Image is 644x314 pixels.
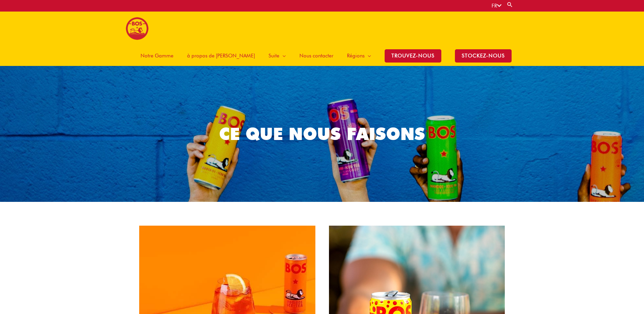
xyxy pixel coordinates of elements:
a: FR [492,3,501,9]
nav: Site Navigation [129,46,518,66]
a: Search button [507,1,513,8]
a: TROUVEZ-NOUS [378,46,448,66]
span: stockez-nous [455,49,512,63]
span: Suite [269,46,279,66]
h1: CE QUE NOUS FAISONS [132,122,512,146]
span: TROUVEZ-NOUS [385,49,441,63]
a: Régions [340,46,378,66]
span: Notre Gamme [141,46,173,66]
a: Notre Gamme [134,46,180,66]
span: à propos de [PERSON_NAME] [187,46,255,66]
span: Nous contacter [299,46,333,66]
a: à propos de [PERSON_NAME] [180,46,262,66]
img: BOS logo finals-200px [126,17,149,40]
a: Nous contacter [293,46,340,66]
span: Régions [347,46,365,66]
a: Suite [262,46,293,66]
a: stockez-nous [448,46,518,66]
